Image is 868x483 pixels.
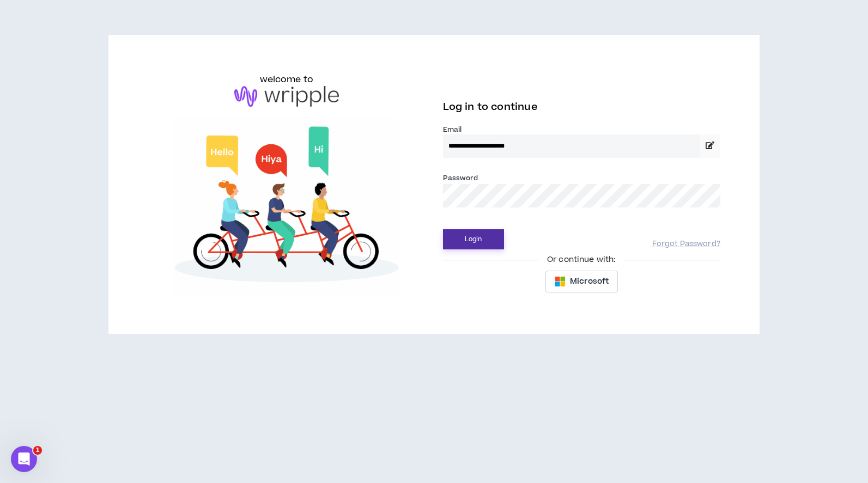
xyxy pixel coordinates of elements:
a: Forgot Password? [652,239,720,249]
span: Microsoft [570,276,609,288]
label: Password [443,173,478,183]
span: Or continue with: [539,254,623,266]
img: logo-brand.png [234,86,339,107]
span: Log in to continue [443,100,538,114]
iframe: Intercom live chat [11,446,37,472]
button: Login [443,229,504,249]
label: Email [443,125,720,134]
span: 1 [33,446,42,455]
h6: welcome to [260,73,314,86]
img: Welcome to Wripple [148,118,425,296]
button: Microsoft [545,271,618,292]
